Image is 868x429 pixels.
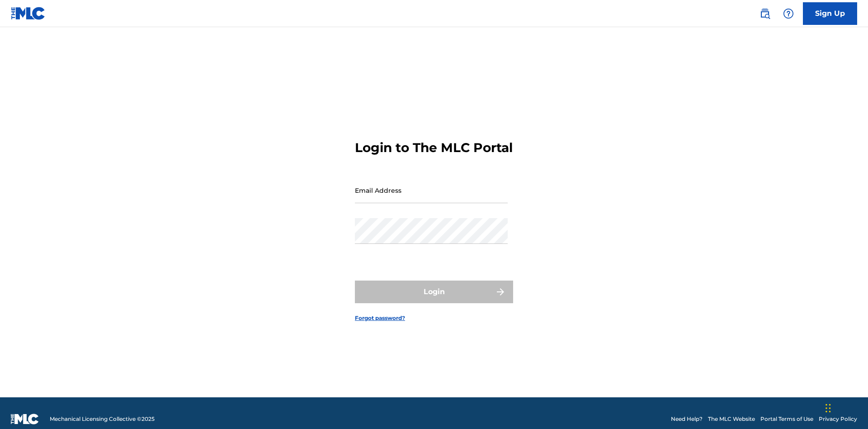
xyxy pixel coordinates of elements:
a: Sign Up [803,2,857,25]
img: help [783,8,794,19]
span: Mechanical Licensing Collective © 2025 [50,415,155,423]
a: The MLC Website [708,415,755,423]
div: Drag [826,395,831,422]
a: Forgot password? [355,314,405,322]
img: MLC Logo [11,7,46,20]
a: Public Search [756,5,774,23]
a: Privacy Policy [819,415,857,423]
iframe: Chat Widget [823,386,868,429]
img: search [759,8,770,19]
h3: Login to The MLC Portal [355,140,513,156]
a: Portal Terms of Use [760,415,813,423]
img: logo [11,414,39,424]
div: Help [779,5,797,23]
a: Need Help? [671,415,703,423]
